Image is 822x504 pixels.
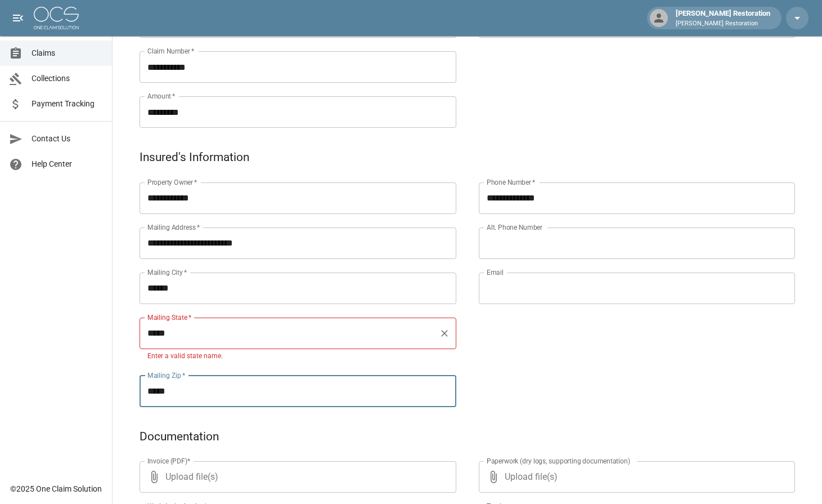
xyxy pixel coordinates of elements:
span: Help Center [32,158,103,170]
label: Paperwork (dry logs, supporting documentation) [487,456,630,466]
p: Enter a valid state name. [147,351,448,362]
label: Mailing State [147,313,191,322]
div: [PERSON_NAME] Restoration [671,8,775,28]
span: Claims [32,47,103,59]
span: Upload file(s) [505,461,765,493]
label: Email [487,267,504,277]
label: Mailing Address [147,222,200,232]
span: Upload file(s) [165,461,426,493]
div: © 2025 One Claim Solution [10,483,102,494]
label: Property Owner [147,177,197,187]
p: [PERSON_NAME] Restoration [676,19,770,29]
label: Alt. Phone Number [487,222,542,232]
span: Collections [32,73,103,84]
img: ocs-logo-white-transparent.png [34,7,79,29]
span: Payment Tracking [32,98,103,110]
label: Phone Number [487,177,535,187]
label: Amount [147,91,176,101]
button: Clear [437,325,452,341]
label: Mailing Zip [147,371,186,380]
button: open drawer [7,7,29,29]
label: Claim Number [147,46,194,56]
label: Invoice (PDF)* [147,456,191,466]
label: Mailing City [147,267,187,277]
span: Contact Us [32,133,103,145]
